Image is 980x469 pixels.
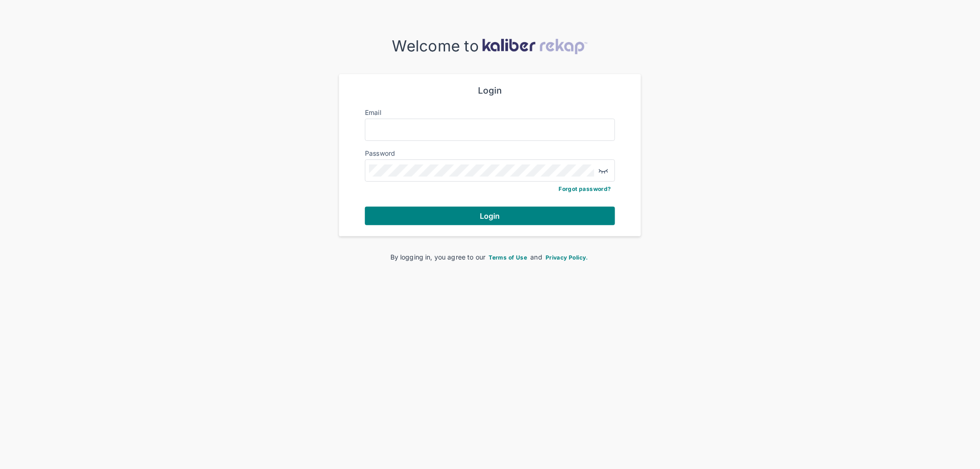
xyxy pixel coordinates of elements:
span: Login [480,211,500,221]
label: Email [365,108,381,116]
label: Password [365,149,396,157]
img: eye-closed.fa43b6e4.svg [598,165,609,176]
span: Terms of Use [489,254,528,261]
div: Login [365,85,615,96]
img: kaliber-logo [482,38,588,54]
a: Privacy Policy. [544,253,590,261]
span: Privacy Policy. [546,254,588,261]
button: Login [365,207,615,225]
a: Forgot password? [559,185,611,192]
a: Terms of Use [488,253,529,261]
div: By logging in, you agree to our and [354,252,626,262]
